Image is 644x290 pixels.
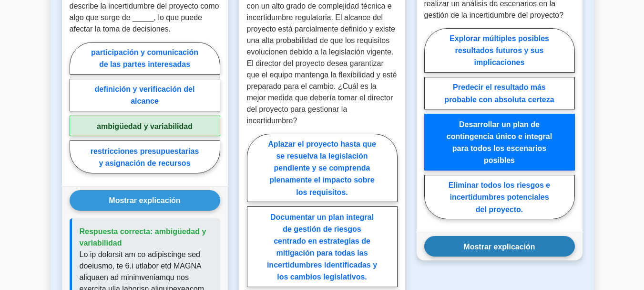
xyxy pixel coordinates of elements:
[444,83,554,103] font: Predecir el resultado más probable con absoluta certeza
[447,120,552,164] font: Desarrollar un plan de contingencia único e integral para todos los escenarios posibles
[95,85,195,105] font: definición y verificación del alcance
[70,190,220,211] button: Mostrar explicación
[109,196,180,204] font: Mostrar explicación
[424,236,575,257] button: Mostrar explicación
[268,140,376,196] font: Aplazar el proyecto hasta que se resuelva la legislación pendiente y se comprenda plenamente el i...
[91,48,198,68] font: participación y comunicación de las partes interesadas
[91,147,199,167] font: restricciones presupuestarias y asignación de recursos
[80,227,206,247] font: Respuesta correcta: ambigüedad y variabilidad
[267,213,377,281] font: Documentar un plan integral de gestión de riesgos centrado en estrategias de mitigación para toda...
[97,122,193,130] font: ambigüedad y variabilidad
[450,34,549,66] font: Explorar múltiples posibles resultados futuros y sus implicaciones
[463,242,535,250] font: Mostrar explicación
[449,181,550,213] font: Eliminar todos los riesgos e incertidumbres potenciales del proyecto.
